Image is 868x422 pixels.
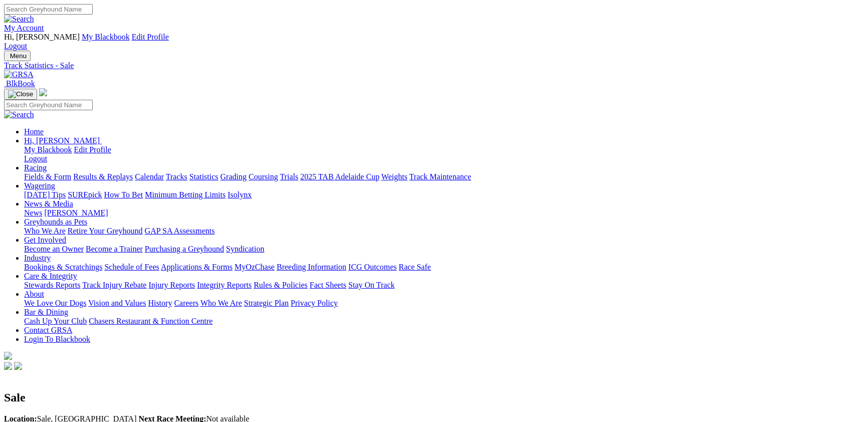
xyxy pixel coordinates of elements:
[24,145,72,154] a: My Blackbook
[104,263,159,271] a: Schedule of Fees
[86,245,143,253] a: Become a Trainer
[8,90,33,98] img: Close
[409,172,471,181] a: Track Maintenance
[228,190,252,199] a: Isolynx
[24,190,864,199] div: Wagering
[24,299,86,307] a: We Love Our Dogs
[82,281,146,289] a: Track Injury Rebate
[24,245,84,253] a: Become an Owner
[348,263,396,271] a: ICG Outcomes
[10,52,27,60] span: Menu
[4,15,34,24] img: Search
[4,33,864,51] div: My Account
[145,227,215,235] a: GAP SA Assessments
[14,362,22,370] img: twitter.svg
[398,263,430,271] a: Race Safe
[226,245,264,253] a: Syndication
[24,236,66,244] a: Get Involved
[4,100,93,110] input: Search
[74,145,111,154] a: Edit Profile
[4,89,37,100] button: Toggle navigation
[4,352,12,360] img: logo-grsa-white.png
[24,208,864,218] div: News & Media
[161,263,233,271] a: Applications & Forms
[24,335,90,343] a: Login To Blackbook
[132,33,169,41] a: Edit Profile
[348,281,394,289] a: Stay On Track
[24,172,71,181] a: Fields & Form
[89,317,212,325] a: Chasers Restaurant & Function Centre
[24,208,42,217] a: News
[277,263,346,271] a: Breeding Information
[291,299,338,307] a: Privacy Policy
[24,281,864,290] div: Care & Integrity
[235,263,275,271] a: MyOzChase
[197,281,252,289] a: Integrity Reports
[88,299,146,307] a: Vision and Values
[4,110,34,119] img: Search
[200,299,242,307] a: Who We Are
[254,281,308,289] a: Rules & Policies
[24,227,864,236] div: Greyhounds as Pets
[4,33,80,41] span: Hi, [PERSON_NAME]
[24,308,68,316] a: Bar & Dining
[24,227,66,235] a: Who We Are
[24,136,102,145] a: Hi, [PERSON_NAME]
[4,70,34,79] img: GRSA
[73,172,133,181] a: Results & Replays
[24,145,864,163] div: Hi, [PERSON_NAME]
[189,172,219,181] a: Statistics
[24,326,72,334] a: Contact GRSA
[6,79,35,88] span: BlkBook
[4,79,35,88] a: BlkBook
[4,42,27,50] a: Logout
[24,190,66,199] a: [DATE] Tips
[310,281,346,289] a: Fact Sheets
[82,33,130,41] a: My Blackbook
[145,190,226,199] a: Minimum Betting Limits
[44,208,108,217] a: [PERSON_NAME]
[24,163,47,172] a: Racing
[24,136,100,145] span: Hi, [PERSON_NAME]
[4,4,93,15] input: Search
[300,172,379,181] a: 2025 TAB Adelaide Cup
[4,24,44,32] a: My Account
[280,172,298,181] a: Trials
[381,172,407,181] a: Weights
[24,281,80,289] a: Stewards Reports
[4,51,31,61] button: Toggle navigation
[24,317,864,326] div: Bar & Dining
[24,154,47,163] a: Logout
[24,299,864,308] div: About
[4,391,864,404] h2: Sale
[104,190,143,199] a: How To Bet
[24,127,44,136] a: Home
[24,181,55,190] a: Wagering
[249,172,278,181] a: Coursing
[24,290,44,298] a: About
[68,227,143,235] a: Retire Your Greyhound
[24,254,51,262] a: Industry
[135,172,164,181] a: Calendar
[24,172,864,181] div: Racing
[145,245,224,253] a: Purchasing a Greyhound
[24,218,87,226] a: Greyhounds as Pets
[244,299,289,307] a: Strategic Plan
[148,281,195,289] a: Injury Reports
[174,299,198,307] a: Careers
[24,263,102,271] a: Bookings & Scratchings
[24,317,87,325] a: Cash Up Your Club
[68,190,102,199] a: SUREpick
[24,272,77,280] a: Care & Integrity
[4,362,12,370] img: facebook.svg
[24,199,73,208] a: News & Media
[24,263,864,272] div: Industry
[148,299,172,307] a: History
[24,245,864,254] div: Get Involved
[39,88,47,96] img: logo-grsa-white.png
[221,172,247,181] a: Grading
[4,61,864,70] a: Track Statistics - Sale
[166,172,187,181] a: Tracks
